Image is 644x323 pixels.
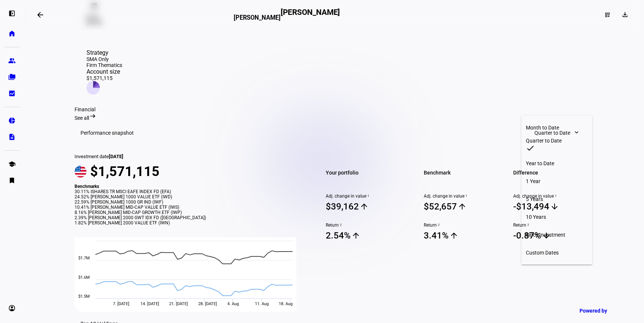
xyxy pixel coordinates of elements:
[526,178,588,184] div: 1 Year
[526,196,588,202] div: 5 Years
[526,214,588,220] div: 10 Years
[526,250,588,256] div: Custom Dates
[526,144,535,153] mat-icon: check
[526,160,588,166] div: Year to Date
[526,232,588,238] div: Since Investment
[526,125,588,131] div: Month to Date
[526,138,588,144] div: Quarter to Date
